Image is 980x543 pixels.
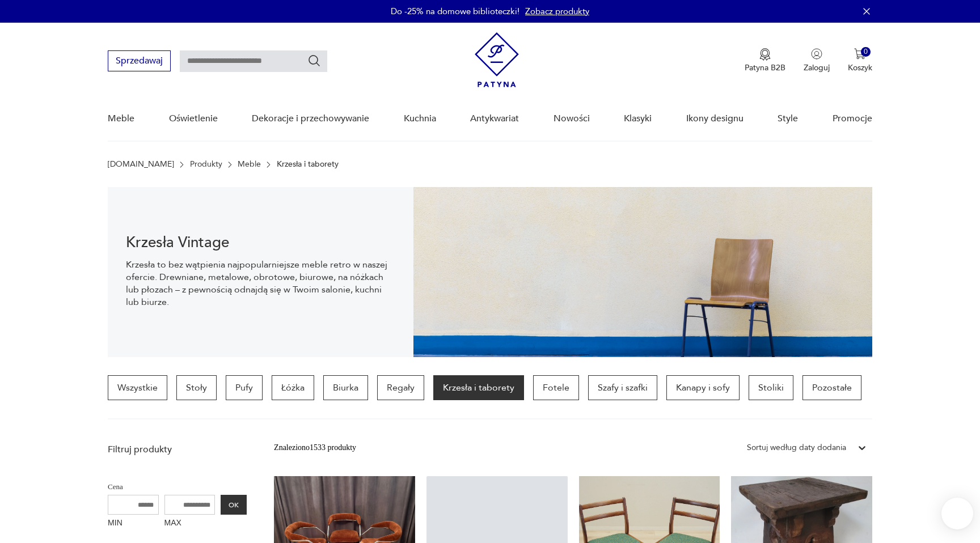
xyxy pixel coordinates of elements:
a: Meble [108,97,134,141]
a: Kuchnia [404,97,436,141]
p: Krzesła to bez wątpienia najpopularniejsze meble retro w naszej ofercie. Drewniane, metalowe, obr... [126,258,395,308]
a: [DOMAIN_NAME] [108,160,174,169]
p: Koszyk [848,62,872,73]
iframe: Smartsupp widget button [941,498,973,529]
a: Szafy i szafki [588,375,657,400]
button: Szukaj [307,54,321,67]
img: Ikonka użytkownika [811,48,822,60]
button: Sprzedawaj [108,50,171,71]
a: Sprzedawaj [108,58,171,66]
a: Style [778,97,798,141]
p: Zaloguj [804,62,830,73]
button: OK [221,495,247,515]
div: 0 [861,47,871,57]
label: MIN [108,515,159,533]
a: Ikony designu [686,97,744,141]
a: Wszystkie [108,375,167,400]
a: Produkty [190,160,222,169]
p: Filtruj produkty [108,443,247,456]
img: Patyna - sklep z meblami i dekoracjami vintage [475,32,519,87]
a: Meble [238,160,261,169]
a: Klasyki [624,97,652,141]
a: Oświetlenie [169,97,218,141]
a: Regały [377,375,424,400]
a: Pozostałe [802,375,861,400]
a: Promocje [833,97,872,141]
div: Sortuj według daty dodania [747,442,846,454]
label: MAX [164,515,216,533]
a: Łóżka [272,375,314,400]
button: Patyna B2B [745,48,785,73]
a: Fotele [533,375,579,400]
a: Stoliki [749,375,793,400]
img: Ikona koszyka [854,48,865,60]
a: Kanapy i sofy [666,375,740,400]
a: Zobacz produkty [525,6,589,17]
a: Pufy [226,375,263,400]
a: Antykwariat [470,97,519,141]
a: Nowości [554,97,590,141]
a: Dekoracje i przechowywanie [252,97,369,141]
div: Znaleziono 1533 produkty [274,442,356,454]
button: Zaloguj [804,48,830,73]
p: Krzesła i taborety [277,160,339,169]
a: Stoły [176,375,217,400]
p: Cena [108,481,247,493]
p: Patyna B2B [745,62,785,73]
img: Ikona medalu [759,48,771,61]
button: 0Koszyk [848,48,872,73]
img: bc88ca9a7f9d98aff7d4658ec262dcea.jpg [413,187,872,357]
a: Krzesła i taborety [433,375,524,400]
a: Ikona medaluPatyna B2B [745,48,785,73]
p: Do -25% na domowe biblioteczki! [391,6,519,17]
h1: Krzesła Vintage [126,236,395,249]
a: Biurka [323,375,368,400]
